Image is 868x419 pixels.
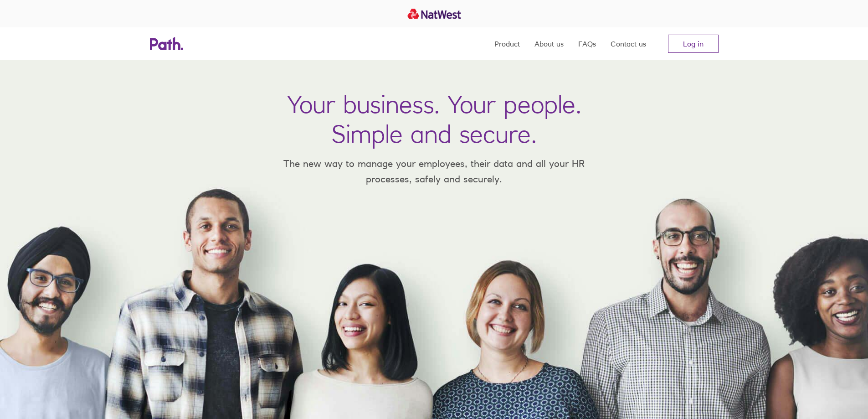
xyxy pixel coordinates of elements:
p: The new way to manage your employees, their data and all your HR processes, safely and securely. [270,156,598,186]
a: About us [534,27,564,60]
h1: Your business. Your people. Simple and secure. [287,89,581,149]
a: Product [494,27,520,60]
a: Log in [668,35,719,53]
a: Contact us [611,27,646,60]
a: FAQs [578,27,596,60]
